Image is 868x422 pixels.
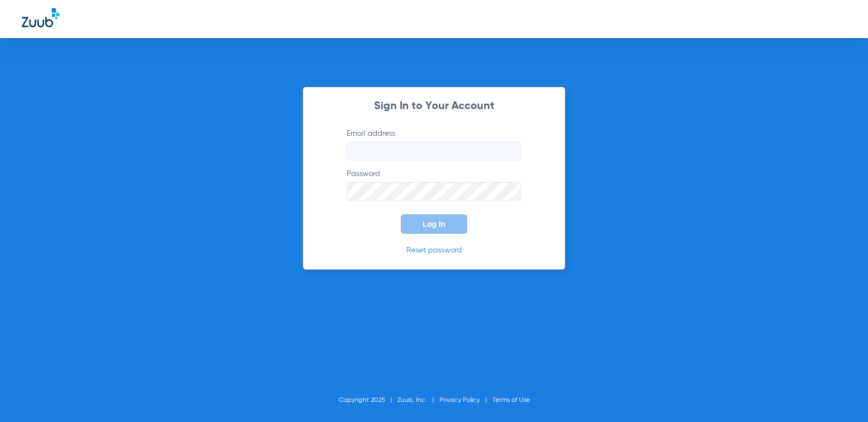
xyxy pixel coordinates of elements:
[401,214,467,234] button: Log In
[347,128,521,160] label: Email address
[347,168,521,201] label: Password
[347,182,521,201] input: Password
[330,101,538,112] h2: Sign In to Your Account
[813,370,868,422] iframe: Chat Widget
[439,397,480,403] a: Privacy Policy
[397,395,439,406] li: Zuub, Inc.
[406,246,462,254] a: Reset password
[492,397,530,403] a: Terms of Use
[22,8,59,27] img: Zuub Logo
[347,142,521,160] input: Email address
[339,395,397,406] li: Copyright 2025
[423,220,445,228] span: Log In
